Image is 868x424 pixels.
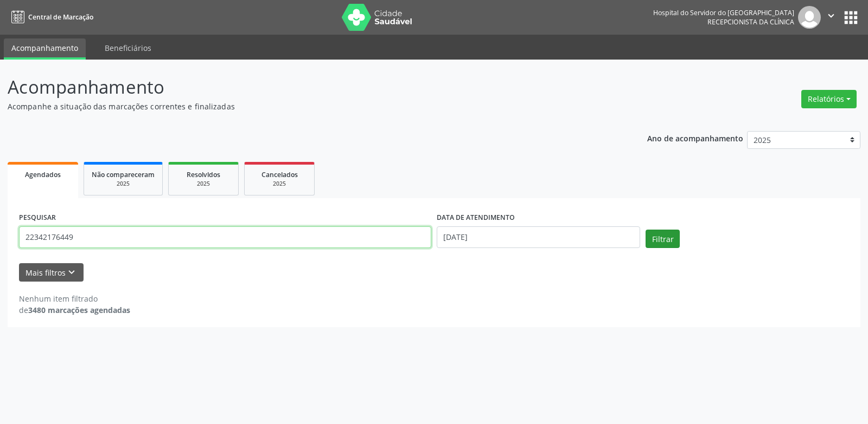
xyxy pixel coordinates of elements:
input: Nome, código do beneficiário ou CPF [19,226,431,248]
i: keyboard_arrow_down [66,266,78,278]
button:  [821,6,841,29]
div: Nenhum item filtrado [19,293,130,304]
label: DATA DE ATENDIMENTO [437,210,515,226]
input: Selecione um intervalo [437,226,640,248]
strong: 3480 marcações agendadas [28,305,130,315]
div: 2025 [252,180,307,188]
i:  [825,10,837,22]
p: Acompanhamento [8,74,604,101]
span: Agendados [25,170,61,179]
div: 2025 [176,180,231,188]
p: Ano de acompanhamento [647,131,743,145]
a: Acompanhamento [4,38,86,60]
span: Não compareceram [92,170,155,179]
button: Filtrar [646,230,680,248]
a: Beneficiários [97,38,159,57]
div: 2025 [92,180,155,188]
button: Relatórios [801,90,857,108]
label: PESQUISAR [19,210,56,226]
div: Hospital do Servidor do [GEOGRAPHIC_DATA] [653,8,794,17]
img: img [798,6,821,29]
div: de [19,304,130,316]
span: Central de Marcação [28,12,93,22]
span: Cancelados [261,170,298,179]
p: Acompanhe a situação das marcações correntes e finalizadas [8,101,604,112]
a: Central de Marcação [8,8,93,26]
button: apps [841,8,860,27]
span: Resolvidos [187,170,220,179]
button: Mais filtroskeyboard_arrow_down [19,263,84,282]
span: Recepcionista da clínica [707,17,794,27]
